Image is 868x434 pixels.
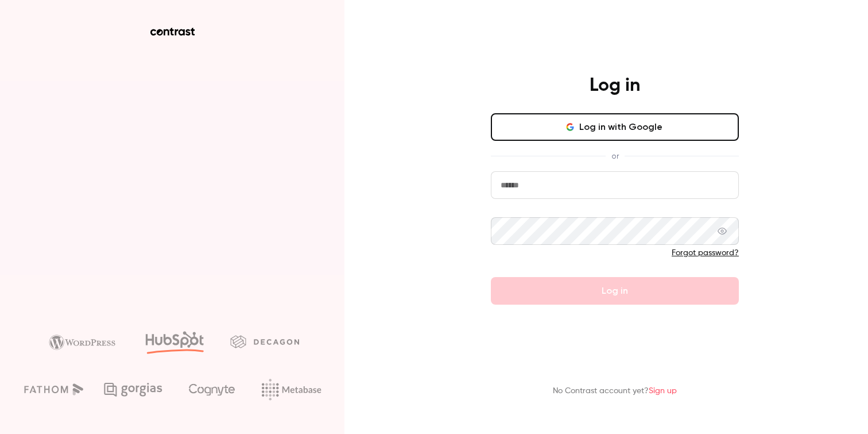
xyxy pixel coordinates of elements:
[649,387,677,395] a: Sign up
[230,335,299,348] img: decagon
[672,249,739,257] a: Forgot password?
[491,113,739,141] button: Log in with Google
[553,385,677,397] p: No Contrast account yet?
[606,150,625,162] span: or
[590,74,640,97] h4: Log in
